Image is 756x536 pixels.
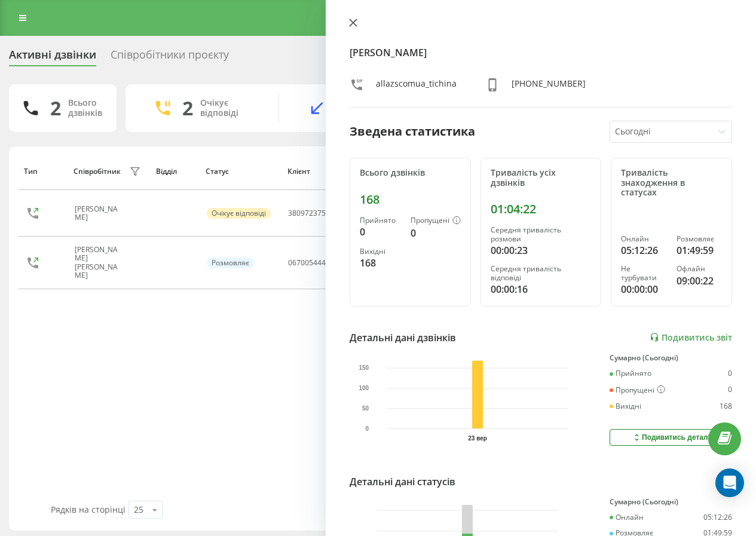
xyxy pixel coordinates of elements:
[677,235,722,243] div: Розмовляє
[610,385,665,395] div: Пропущені
[207,258,254,268] div: Розмовляє
[366,425,369,432] text: 0
[728,385,732,395] div: 0
[74,167,121,176] div: Співробітник
[288,209,338,218] div: 380972375252
[111,48,229,67] div: Співробітники проєкту
[610,429,732,446] button: Подивитись деталі
[512,78,586,95] div: [PHONE_NUMBER]
[200,98,261,118] div: Очікує відповіді
[720,402,732,411] div: 168
[288,259,330,267] div: 0670054445
[650,332,732,342] a: Подивитись звіт
[491,282,592,296] div: 00:00:16
[360,256,401,270] div: 168
[621,265,666,282] div: Не турбувати
[411,216,461,226] div: Пропущені
[287,167,363,176] div: Клієнт
[134,504,143,516] div: 25
[156,167,194,176] div: Відділ
[206,167,276,176] div: Статус
[350,122,475,140] div: Зведена статистика
[621,282,666,296] div: 00:00:00
[75,246,127,280] div: [PERSON_NAME] [PERSON_NAME]
[677,243,722,258] div: 01:49:59
[75,205,127,222] div: [PERSON_NAME]
[491,168,592,188] div: Тривалість усіх дзвінків
[68,98,102,118] div: Всього дзвінків
[9,48,96,67] div: Активні дзвінки
[610,369,651,378] div: Прийнято
[359,385,369,391] text: 100
[360,216,401,225] div: Прийнято
[350,330,456,345] div: Детальні дані дзвінків
[182,97,193,120] div: 2
[360,192,461,207] div: 168
[24,167,62,176] div: Тип
[50,97,61,120] div: 2
[491,202,592,216] div: 01:04:22
[621,168,722,198] div: Тривалість знаходження в статусах
[703,513,732,522] div: 05:12:26
[621,243,666,258] div: 05:12:26
[632,433,710,442] div: Подивитись деталі
[360,225,401,239] div: 0
[610,354,732,362] div: Сумарно (Сьогодні)
[359,365,369,371] text: 150
[350,45,732,60] h4: [PERSON_NAME]
[715,468,744,497] div: Open Intercom Messenger
[360,247,401,256] div: Вихідні
[51,504,126,515] span: Рядків на сторінці
[207,208,271,219] div: Очікує відповіді
[610,402,641,411] div: Вихідні
[350,474,455,489] div: Детальні дані статусів
[362,405,369,412] text: 50
[728,369,732,378] div: 0
[491,243,592,258] div: 00:00:23
[376,78,457,95] div: allazscomua_tichina
[677,274,722,288] div: 09:00:22
[621,235,666,243] div: Онлайн
[610,498,732,506] div: Сумарно (Сьогодні)
[360,168,461,178] div: Всього дзвінків
[491,226,592,243] div: Середня тривалість розмови
[491,265,592,282] div: Середня тривалість відповіді
[468,435,487,442] text: 23 вер
[411,226,461,240] div: 0
[677,265,722,273] div: Офлайн
[610,513,644,522] div: Онлайн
